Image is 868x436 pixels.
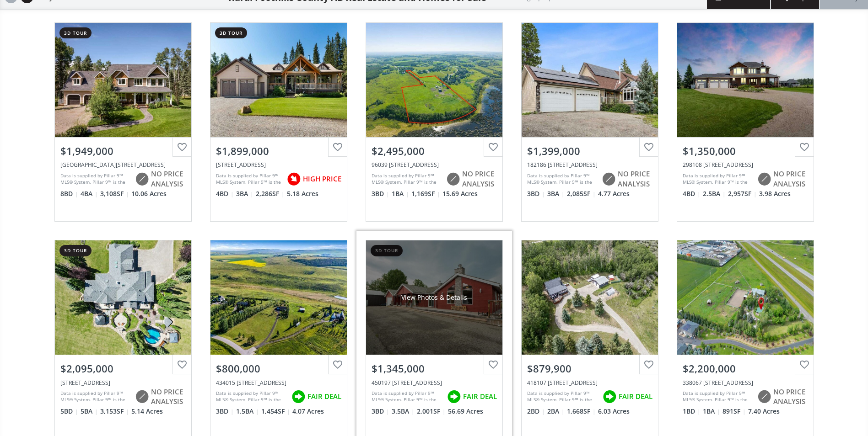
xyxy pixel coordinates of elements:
span: 5.18 Acres [287,189,318,198]
span: 3,153 SF [100,407,129,416]
span: 15.69 Acres [442,189,478,198]
div: $1,949,000 [60,144,186,158]
div: View Photos & Details [90,75,156,85]
div: 18 Sunset Ridge Drive, Rural Foothills County, AB T1S 5B7 [60,379,186,387]
div: Data is supplied by Pillar 9™ MLS® System. Pillar 9™ is the owner of the copyright in its MLS® Sy... [372,390,442,404]
div: $879,900 [527,362,652,376]
span: NO PRICE ANALYSIS [462,169,497,189]
img: rating icon [444,170,462,188]
img: rating icon [600,388,619,406]
span: 2 BA [547,407,565,416]
div: Data is supplied by Pillar 9™ MLS® System. Pillar 9™ is the owner of the copyright in its MLS® Sy... [527,172,597,186]
span: 3.5 BA [392,407,415,416]
span: 3 BA [547,189,565,198]
div: View Photos & Details [712,75,778,85]
span: 2,001 SF [417,407,446,416]
a: $2,495,00096039 [STREET_ADDRESS]Data is supplied by Pillar 9™ MLS® System. Pillar 9™ is the owner... [356,13,512,231]
span: 6.03 Acres [598,407,630,416]
span: 1,454 SF [261,407,290,416]
span: 3 BA [236,189,253,198]
div: 450197 216 Street West, Rural Foothills County, AB T0L2A0 [372,379,497,387]
span: 1.5 BA [236,407,259,416]
span: 2,957 SF [728,189,757,198]
span: 891 SF [722,407,746,416]
span: 4 BD [683,189,701,198]
div: 182186 320 Street West, Rural Foothills County, AB T0L 1W4 [527,161,652,169]
span: 4.07 Acres [292,407,324,416]
span: 3 BD [372,407,389,416]
div: 434015 43 Street West #200, Rural Foothills County, AB T0L 2A0 [216,379,341,387]
div: Data is supplied by Pillar 9™ MLS® System. Pillar 9™ is the owner of the copyright in its MLS® Sy... [372,172,442,186]
img: rating icon [755,170,773,188]
div: 338067 1067 Drive East #10, Rural Foothills County, AB T1S 4T2 [683,379,808,387]
span: NO PRICE ANALYSIS [151,387,186,407]
img: rating icon [445,388,463,406]
span: NO PRICE ANALYSIS [773,387,808,407]
div: View Photos & Details [246,75,312,85]
span: 7.40 Acres [748,407,780,416]
img: rating icon [599,170,618,188]
div: 418107 112 Street West, Rural Foothills County, AB T1S6C9 [527,379,652,387]
div: Data is supplied by Pillar 9™ MLS® System. Pillar 9™ is the owner of the copyright in its MLS® Sy... [216,172,282,186]
div: View Photos & Details [246,293,312,302]
a: 3d tour$1,949,000[GEOGRAPHIC_DATA][STREET_ADDRESS]Data is supplied by Pillar 9™ MLS® System. Pill... [45,13,201,231]
div: $2,095,000 [60,362,186,376]
div: 298108 27 Street West, Rural Foothills County, AB T1S 7A4 [683,161,808,169]
div: $800,000 [216,362,341,376]
div: View Photos & Details [401,75,467,85]
span: 5 BD [60,407,78,416]
span: 2.5 BA [703,189,726,198]
div: 162020 1315 Drive West, Rural Foothills County, AB T0L 1W4 [60,161,186,169]
span: NO PRICE ANALYSIS [773,169,808,189]
span: 2,286 SF [256,189,285,198]
div: 96039 198 Avenue West, Rural Foothills County, AB T1S 2W6 [372,161,497,169]
span: 1,169 SF [411,189,440,198]
span: 2 BD [527,407,545,416]
div: Data is supplied by Pillar 9™ MLS® System. Pillar 9™ is the owner of the copyright in its MLS® Sy... [216,390,287,404]
span: NO PRICE ANALYSIS [151,169,186,189]
div: View Photos & Details [90,293,156,302]
span: 1 BA [703,407,720,416]
span: HIGH PRICE [303,174,341,184]
span: 3.98 Acres [759,189,791,198]
span: 3 BD [527,189,545,198]
div: Data is supplied by Pillar 9™ MLS® System. Pillar 9™ is the owner of the copyright in its MLS® Sy... [527,390,598,404]
span: FAIR DEAL [307,392,341,401]
span: 5 BA [81,407,98,416]
div: $2,200,000 [683,362,808,376]
img: rating icon [755,388,773,406]
div: $2,495,000 [372,144,497,158]
img: rating icon [289,388,307,406]
span: FAIR DEAL [619,392,652,401]
span: 3 BD [216,407,234,416]
span: 1 BD [683,407,701,416]
span: 4 BA [81,189,98,198]
div: $1,345,000 [372,362,497,376]
span: 4 BD [216,189,234,198]
div: Data is supplied by Pillar 9™ MLS® System. Pillar 9™ is the owner of the copyright in its MLS® Sy... [60,390,130,404]
a: $1,350,000298108 [STREET_ADDRESS]Data is supplied by Pillar 9™ MLS® System. Pillar 9™ is the owne... [668,13,823,231]
img: rating icon [133,170,151,188]
span: 56.69 Acres [448,407,483,416]
span: NO PRICE ANALYSIS [618,169,652,189]
span: 2,085 SF [567,189,596,198]
div: Data is supplied by Pillar 9™ MLS® System. Pillar 9™ is the owner of the copyright in its MLS® Sy... [683,390,753,404]
a: 3d tour$1,899,000[STREET_ADDRESS]Data is supplied by Pillar 9™ MLS® System. Pillar 9™ is the owne... [201,13,356,231]
div: Data is supplied by Pillar 9™ MLS® System. Pillar 9™ is the owner of the copyright in its MLS® Sy... [60,172,130,186]
span: 1,668 SF [567,407,596,416]
span: 3 BD [372,189,389,198]
div: View Photos & Details [557,293,623,302]
a: $1,399,000182186 [STREET_ADDRESS]Data is supplied by Pillar 9™ MLS® System. Pillar 9™ is the owne... [512,13,668,231]
div: View Photos & Details [712,293,778,302]
img: rating icon [133,388,151,406]
span: 10.06 Acres [131,189,167,198]
span: FAIR DEAL [463,392,497,401]
div: Data is supplied by Pillar 9™ MLS® System. Pillar 9™ is the owner of the copyright in its MLS® Sy... [683,172,753,186]
span: 8 BD [60,189,78,198]
div: $1,350,000 [683,144,808,158]
div: View Photos & Details [557,75,623,85]
div: $1,399,000 [527,144,652,158]
div: $1,899,000 [216,144,341,158]
span: 1 BA [392,189,409,198]
div: 272215 Highway 549 West #200, Rural Foothills County, AB T0L1K0 [216,161,341,169]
